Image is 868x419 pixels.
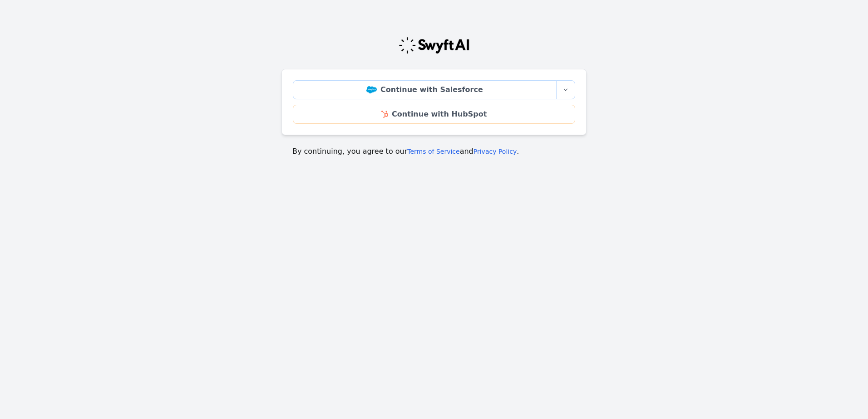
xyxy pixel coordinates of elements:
[293,105,575,124] a: Continue with HubSpot
[398,36,470,54] img: Swyft Logo
[381,111,388,118] img: HubSpot
[293,80,557,99] a: Continue with Salesforce
[366,86,377,93] img: Salesforce
[292,146,576,157] p: By continuing, you agree to our and .
[407,148,459,155] a: Terms of Service
[473,148,517,155] a: Privacy Policy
